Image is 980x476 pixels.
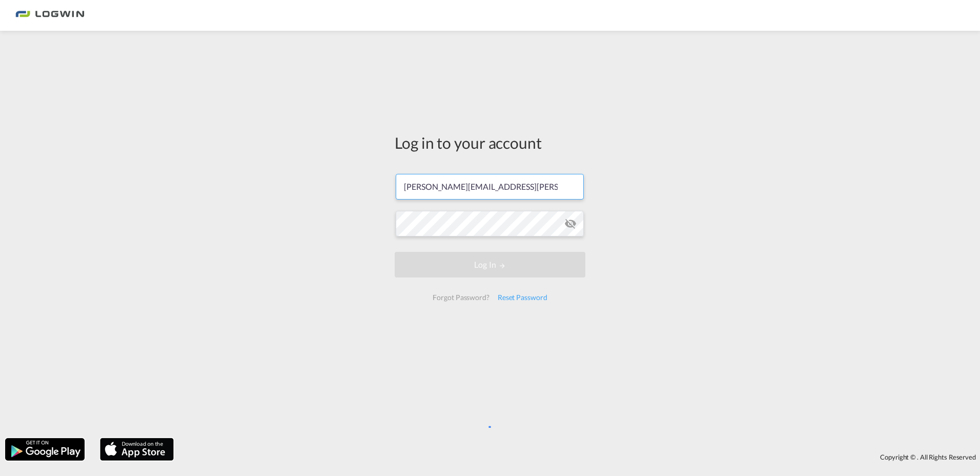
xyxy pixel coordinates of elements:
[564,217,577,230] md-icon: icon-eye-off
[494,288,552,307] div: Reset Password
[428,288,493,307] div: Forgot Password?
[395,132,585,153] div: Log in to your account
[179,448,980,466] div: Copyright © . All Rights Reserved
[99,437,175,462] img: apple.png
[4,437,86,462] img: google.png
[396,174,584,200] input: Enter email/phone number
[395,252,585,277] button: LOGIN
[15,4,85,27] img: bc73a0e0d8c111efacd525e4c8ad7d32.png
